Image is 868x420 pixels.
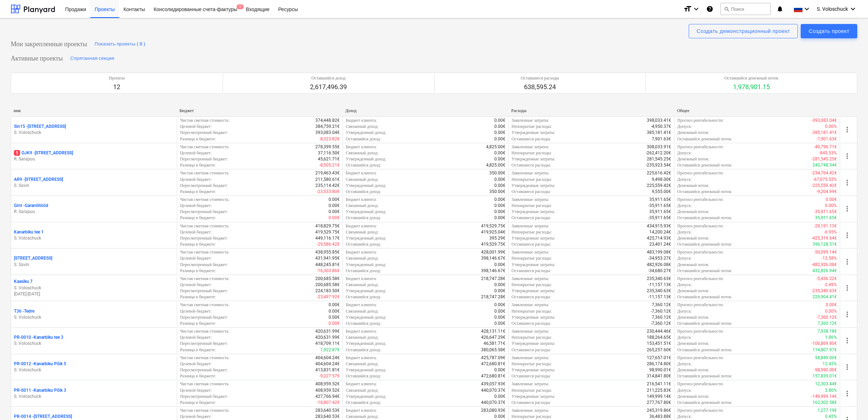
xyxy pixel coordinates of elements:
[14,308,34,314] p: T36 - Tedre
[14,394,174,400] p: S. Voloschuck
[677,197,724,203] p: Прогноз рентабельности :
[14,361,66,367] p: PR-0012 - Kanarbiku Põik 5
[346,223,377,229] p: Бюджет клиента :
[843,257,852,266] span: more_vert
[843,152,852,160] span: more_vert
[180,177,212,183] p: Целевой бюджет :
[180,288,228,294] p: Пересмотренный бюджет :
[14,414,72,420] p: PR-0014 - [STREET_ADDRESS]
[494,130,505,136] p: 0.00€
[346,124,379,130] p: Связанный доход :
[811,117,837,124] p: -393,083.04€
[180,203,212,209] p: Целевой бюджет :
[481,276,505,282] p: 218,747.28€
[677,130,709,136] p: Денежный поток :
[346,130,386,136] p: Утвержденный доход :
[14,279,33,285] p: Kaasiku 7
[647,170,671,176] p: 225,616.42€
[813,241,837,247] p: 396,128.51€
[94,40,145,48] div: Показать проекты ( 0 )
[677,117,724,124] p: Прогноз рентабельности :
[651,124,671,130] p: -4,950.37€
[346,229,379,235] p: Связанный доход :
[692,5,700,13] i: keyboard_arrow_down
[481,223,505,229] p: 419,529.75€
[481,229,505,235] p: 419,925.04€
[647,117,671,124] p: 398,033.41€
[14,367,174,373] p: S. Voloschuck
[802,5,811,13] i: keyboard_arrow_down
[843,231,852,240] span: more_vert
[180,136,216,142] p: Разница в бюджете :
[647,130,671,136] p: 385,181.41€
[843,310,852,319] span: more_vert
[317,241,340,247] p: -29,586.42€
[816,276,837,282] p: -5,436.22€
[511,276,549,282] p: Заявленные затраты :
[648,215,671,221] p: -35,911.65€
[318,150,340,156] p: 37,116.50€
[180,156,228,162] p: Пересмотренный бюджет :
[329,203,340,209] p: 0.00€
[821,255,837,261] p: -12.58%
[14,314,174,320] p: S. Voloschuck
[180,150,212,156] p: Целевой бюджет :
[814,209,837,215] p: -35,911.65€
[489,170,505,176] p: 350.00€
[481,255,505,261] p: 398,146.67€
[317,189,340,195] p: -23,533.80€
[315,130,340,136] p: 393,083.04€
[677,262,709,268] p: Денежный поток :
[843,178,852,187] span: more_vert
[14,130,174,136] p: S. Voloschuck
[329,215,340,221] p: 0.00€
[801,24,857,38] button: Создать проект
[843,336,852,345] span: more_vert
[237,4,244,9] span: 1
[677,144,724,150] p: Прогноз рентабельности :
[180,124,212,130] p: Целевой бюджет :
[93,38,147,50] button: Показать проекты ( 0 )
[14,177,174,189] div: AR9 -[STREET_ADDRESS]S. Savin
[511,189,551,195] p: Оставшиеся расходы :
[511,197,549,203] p: Заявленные затраты :
[14,361,174,373] div: PR-0012 -Kanarbiku Põik 5S. Voloschuck
[677,215,732,221] p: Оставшийся денежный поток :
[843,389,852,398] span: more_vert
[677,136,732,142] p: Оставшийся денежный поток :
[315,255,340,261] p: 431,941.95€
[346,183,386,189] p: Утвержденный доход :
[14,150,20,156] span: 5
[648,282,671,288] p: -11,157.13€
[521,83,559,91] p: 638,595.24
[180,241,216,247] p: Разница в бюджете :
[14,255,52,261] p: [STREET_ADDRESS]
[71,54,115,63] div: Спрятанная секция
[677,282,692,288] p: Допуск :
[677,183,709,189] p: Денежный поток :
[824,229,837,235] p: -6.95%
[180,170,229,176] p: Чистая сметная стоимость :
[180,255,212,261] p: Целевой бюджет :
[724,6,729,12] span: search
[14,177,63,183] p: AR9 - [STREET_ADDRESS]
[329,197,340,203] p: 0.00€
[652,177,671,183] p: 9,498.00€
[814,223,837,229] p: -29,191.13€
[14,285,174,291] p: S. Voloschuck
[647,262,671,268] p: 482,926.08€
[14,124,174,136] div: Sin15 -[STREET_ADDRESS]S. Voloschuck
[494,136,505,142] p: 0.00€
[494,156,505,162] p: 0.00€
[489,235,505,241] p: 395.29€
[315,235,340,241] p: 449,116.17€
[511,255,552,261] p: Непокрытые расходы :
[724,83,779,91] p: 1,978,901.15
[649,241,671,247] p: 23,401.24€
[647,249,671,255] p: 483,199.08€
[813,162,837,168] p: 240,748.54€
[511,262,555,268] p: Утвержденные затраты :
[180,183,228,189] p: Пересмотренный бюджет :
[494,197,505,203] p: 0.00€
[816,136,837,142] p: -7,901.63€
